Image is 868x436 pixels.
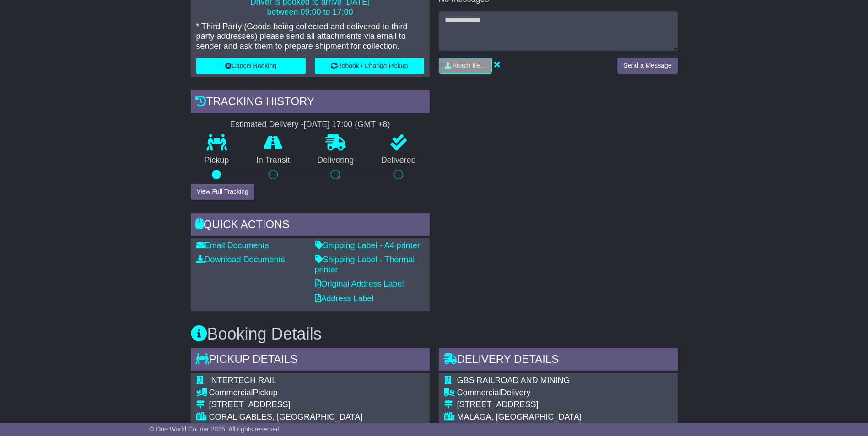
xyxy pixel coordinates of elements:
button: Rebook / Change Pickup [315,58,424,74]
div: Estimated Delivery - [191,120,430,130]
p: Pickup [191,155,243,165]
div: Pickup [209,388,363,398]
div: [DATE] 17:00 (GMT +8) [304,120,390,130]
a: Shipping Label - A4 printer [315,241,420,250]
div: MALAGA, [GEOGRAPHIC_DATA] [457,412,597,422]
a: Address Label [315,294,374,303]
div: [STREET_ADDRESS] [457,400,597,410]
a: Email Documents [196,241,269,250]
div: [STREET_ADDRESS] [209,400,363,410]
p: Delivering [304,155,368,165]
button: Send a Message [617,58,677,74]
p: * Third Party (Goods being collected and delivered to third party addresses) please send all atta... [196,22,424,52]
div: Tracking history [191,90,430,115]
span: GBS RAILROAD AND MINING [457,376,570,385]
div: Quick Actions [191,213,430,238]
a: Download Documents [196,255,285,264]
span: © One World Courier 2025. All rights reserved. [149,425,281,433]
div: Pickup Details [191,348,430,373]
p: Delivered [367,155,430,165]
span: Commercial [457,388,501,397]
div: CORAL GABLES, [GEOGRAPHIC_DATA] [209,412,363,422]
button: View Full Tracking [191,184,254,200]
div: Delivery Details [439,348,678,373]
div: Delivery [457,388,597,398]
span: INTERTECH RAIL [209,376,277,385]
span: Commercial [209,388,253,397]
h3: Booking Details [191,325,678,343]
button: Cancel Booking [196,58,306,74]
a: Shipping Label - Thermal printer [315,255,415,274]
p: In Transit [243,155,304,165]
a: Original Address Label [315,279,404,288]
